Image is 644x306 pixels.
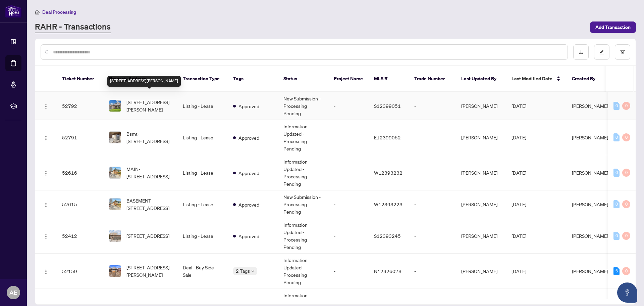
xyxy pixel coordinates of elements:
[42,9,76,15] span: Deal Processing
[109,167,121,178] img: thumbnail-img
[590,21,636,33] button: Add Transaction
[41,199,51,210] button: Logo
[104,66,177,92] th: Property Address
[238,232,259,240] span: Approved
[620,50,625,54] span: filter
[126,264,172,278] span: [STREET_ADDRESS][PERSON_NAME]
[9,288,17,297] span: AE
[456,254,506,289] td: [PERSON_NAME]
[456,218,506,254] td: [PERSON_NAME]
[278,155,328,190] td: Information Updated - Processing Pending
[35,21,111,33] a: RAHR - Transactions
[57,254,104,289] td: 52159
[41,132,51,143] button: Logo
[251,269,255,273] span: down
[57,218,104,254] td: 52412
[57,155,104,190] td: 52616
[43,135,49,141] img: Logo
[5,5,21,17] img: logo
[613,133,620,141] div: 0
[238,134,259,141] span: Approved
[456,66,506,92] th: Last Updated By
[512,134,526,140] span: [DATE]
[622,200,630,208] div: 0
[615,44,630,60] button: filter
[613,267,620,275] div: 6
[57,120,104,155] td: 52791
[107,76,181,87] div: [STREET_ADDRESS][PERSON_NAME]
[622,267,630,275] div: 0
[109,230,121,242] img: thumbnail-img
[622,232,630,240] div: 0
[177,92,228,120] td: Listing - Lease
[41,266,51,276] button: Logo
[126,232,169,239] span: [STREET_ADDRESS]
[512,75,552,82] span: Last Modified Date
[328,66,369,92] th: Project Name
[599,50,604,54] span: edit
[572,268,608,274] span: [PERSON_NAME]
[572,233,608,239] span: [PERSON_NAME]
[328,120,369,155] td: -
[622,133,630,141] div: 0
[409,120,456,155] td: -
[177,120,228,155] td: Listing - Lease
[278,92,328,120] td: New Submission - Processing Pending
[41,167,51,178] button: Logo
[41,100,51,111] button: Logo
[572,103,608,109] span: [PERSON_NAME]
[595,22,631,33] span: Add Transaction
[456,120,506,155] td: [PERSON_NAME]
[409,190,456,218] td: -
[594,44,609,60] button: edit
[109,100,121,112] img: thumbnail-img
[43,234,49,239] img: Logo
[573,44,589,60] button: download
[177,66,228,92] th: Transaction Type
[572,134,608,140] span: [PERSON_NAME]
[456,92,506,120] td: [PERSON_NAME]
[622,169,630,177] div: 0
[374,268,401,274] span: N12326078
[374,201,402,207] span: W12393223
[177,190,228,218] td: Listing - Lease
[374,103,401,109] span: S12399051
[177,155,228,190] td: Listing - Lease
[278,190,328,218] td: New Submission - Processing Pending
[512,170,526,176] span: [DATE]
[41,230,51,241] button: Logo
[622,102,630,110] div: 0
[572,201,608,207] span: [PERSON_NAME]
[409,92,456,120] td: -
[613,169,620,177] div: 0
[43,171,49,176] img: Logo
[328,218,369,254] td: -
[409,218,456,254] td: -
[613,102,620,110] div: 0
[409,155,456,190] td: -
[512,103,526,109] span: [DATE]
[126,98,172,113] span: [STREET_ADDRESS][PERSON_NAME]
[228,66,278,92] th: Tags
[613,232,620,240] div: 0
[238,201,259,208] span: Approved
[512,201,526,207] span: [DATE]
[328,190,369,218] td: -
[617,282,637,303] button: Open asap
[512,268,526,274] span: [DATE]
[456,155,506,190] td: [PERSON_NAME]
[238,169,259,177] span: Approved
[613,200,620,208] div: 0
[109,132,121,143] img: thumbnail-img
[109,199,121,210] img: thumbnail-img
[43,269,49,274] img: Logo
[374,233,401,239] span: S12393245
[278,254,328,289] td: Information Updated - Processing Pending
[35,10,40,14] span: home
[236,267,250,275] span: 2 Tags
[57,66,104,92] th: Ticket Number
[109,265,121,277] img: thumbnail-img
[328,254,369,289] td: -
[512,233,526,239] span: [DATE]
[369,66,409,92] th: MLS #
